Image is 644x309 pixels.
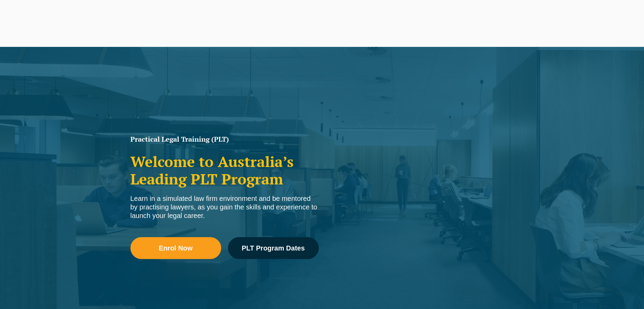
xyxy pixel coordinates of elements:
h1: Practical Legal Training (PLT) [130,136,319,143]
a: Enrol Now [130,237,221,259]
h2: Welcome to Australia’s Leading PLT Program [130,153,319,188]
a: PLT Program Dates [228,237,319,259]
div: Learn in a simulated law firm environment and be mentored by practising lawyers, as you gain the ... [130,194,319,220]
span: PLT Program Dates [242,245,305,252]
span: Enrol Now [159,245,193,252]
